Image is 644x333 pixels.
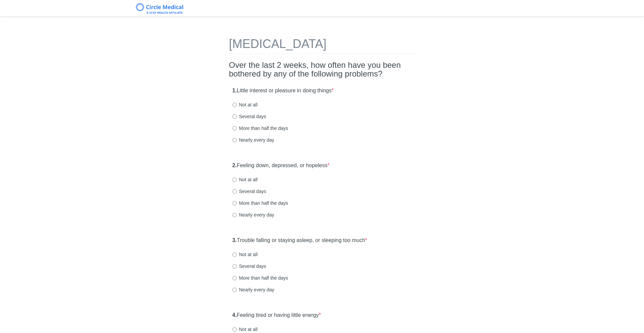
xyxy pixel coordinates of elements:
h2: Over the last 2 weeks, how often have you been bothered by any of the following problems? [229,61,415,79]
input: Not at all [232,178,237,182]
input: Nearly every day [232,288,237,292]
label: Nearly every day [232,137,274,143]
input: Several days [232,114,237,119]
label: More than half the days [232,200,288,206]
label: Several days [232,113,266,120]
input: Several days [232,189,237,194]
input: Nearly every day [232,213,237,217]
label: More than half the days [232,125,288,132]
h1: [MEDICAL_DATA] [229,37,415,54]
input: Nearly every day [232,138,237,142]
label: Feeling tired or having little energy [232,312,321,319]
label: Not at all [232,251,258,258]
strong: 4. [232,312,237,318]
strong: 1. [232,88,237,93]
input: More than half the days [232,126,237,131]
label: Several days [232,188,266,195]
input: Not at all [232,103,237,107]
label: Not at all [232,326,258,333]
label: Feeling down, depressed, or hopeless [232,162,330,170]
strong: 3. [232,237,237,243]
label: Not at all [232,101,258,108]
label: Trouble falling or staying asleep, or sleeping too much [232,237,367,244]
label: Not at all [232,176,258,183]
label: Several days [232,263,266,270]
input: More than half the days [232,276,237,280]
label: Nearly every day [232,211,274,218]
input: Not at all [232,252,237,257]
img: Circle Medical Logo [136,3,183,14]
strong: 2. [232,162,237,168]
input: Several days [232,264,237,269]
label: Little interest or pleasure in doing things [232,87,334,95]
label: Nearly every day [232,286,274,293]
input: More than half the days [232,201,237,205]
input: Not at all [232,327,237,332]
label: More than half the days [232,275,288,281]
